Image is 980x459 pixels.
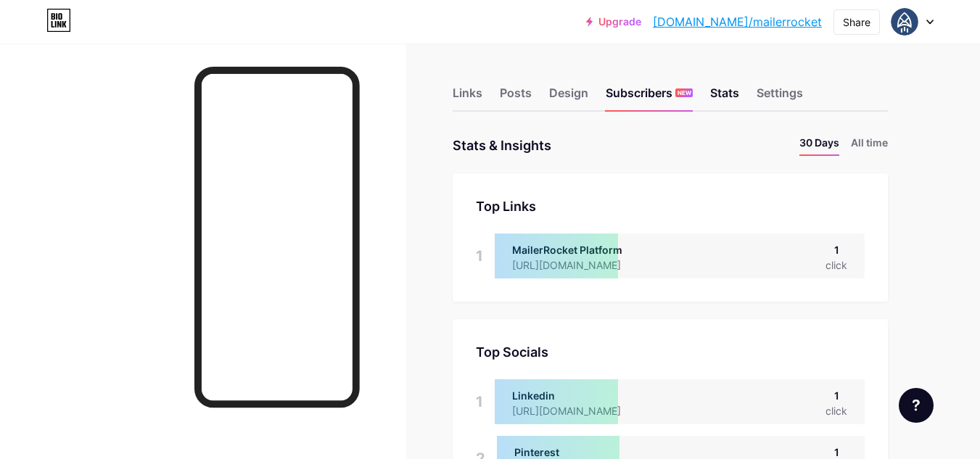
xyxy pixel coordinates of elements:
[678,88,691,97] span: NEW
[825,388,847,403] div: 1
[843,15,870,30] div: Share
[476,379,483,424] div: 1
[653,13,822,30] a: [DOMAIN_NAME]/mailerrocket
[476,197,865,216] div: Top Links
[825,242,847,257] div: 1
[757,84,803,110] div: Settings
[476,233,483,278] div: 1
[549,84,588,110] div: Design
[825,403,847,418] div: click
[799,135,839,156] li: 30 Days
[453,135,551,156] div: Stats & Insights
[825,257,847,273] div: click
[476,342,865,362] div: Top Socials
[606,84,693,110] div: Subscribers
[851,135,888,156] li: All time
[710,84,739,110] div: Stats
[891,8,918,36] img: mailerrocket
[500,84,532,110] div: Posts
[586,16,641,28] a: Upgrade
[453,84,482,110] div: Links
